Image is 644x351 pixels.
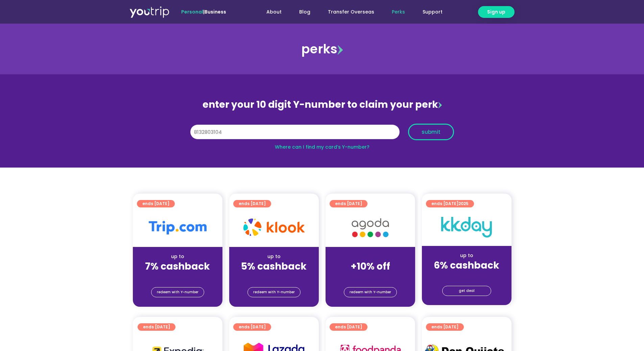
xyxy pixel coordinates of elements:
[422,129,440,134] span: submit
[427,252,506,259] div: up to
[190,125,400,140] input: 10 digit Y-number (e.g. 8123456789)
[426,323,464,331] a: ends [DATE]
[138,273,217,280] div: (for stays only)
[142,200,169,207] span: ends [DATE]
[426,200,474,207] a: ends [DATE]2025
[487,8,505,16] span: Sign up
[335,200,362,207] span: ends [DATE]
[235,253,313,260] div: up to
[290,6,319,18] a: Blog
[408,124,454,140] button: submit
[335,323,362,331] span: ends [DATE]
[350,287,391,297] span: redeem with Y-number
[137,200,175,207] a: ends [DATE]
[344,287,397,297] a: redeem with Y-number
[434,259,499,272] strong: 6% cashback
[157,287,198,297] span: redeem with Y-number
[331,273,410,280] div: (for stays only)
[364,253,377,260] span: up to
[383,6,414,18] a: Perks
[181,8,226,15] span: |
[414,6,451,18] a: Support
[458,201,469,206] span: 2025
[205,8,226,15] a: Business
[431,200,469,207] span: ends [DATE]
[478,6,515,18] a: Sign up
[258,6,290,18] a: About
[151,287,204,297] a: redeem with Y-number
[351,260,390,273] strong: +10% off
[244,6,451,18] nav: Menu
[233,200,271,207] a: ends [DATE]
[138,323,175,331] a: ends [DATE]
[431,323,458,331] span: ends [DATE]
[275,144,369,150] a: Where can I find my card’s Y-number?
[459,286,475,296] span: get deal
[239,200,266,207] span: ends [DATE]
[319,6,383,18] a: Transfer Overseas
[145,260,210,273] strong: 7% cashback
[181,8,203,15] span: Personal
[239,323,266,331] span: ends [DATE]
[247,287,301,297] a: redeem with Y-number
[235,273,313,280] div: (for stays only)
[241,260,307,273] strong: 5% cashback
[233,323,271,331] a: ends [DATE]
[442,286,491,296] a: get deal
[187,96,457,114] div: enter your 10 digit Y-number to claim your perk
[138,253,217,260] div: up to
[190,124,454,145] form: Y Number
[253,287,295,297] span: redeem with Y-number
[330,200,367,207] a: ends [DATE]
[143,323,170,331] span: ends [DATE]
[330,323,367,331] a: ends [DATE]
[427,272,506,279] div: (for stays only)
